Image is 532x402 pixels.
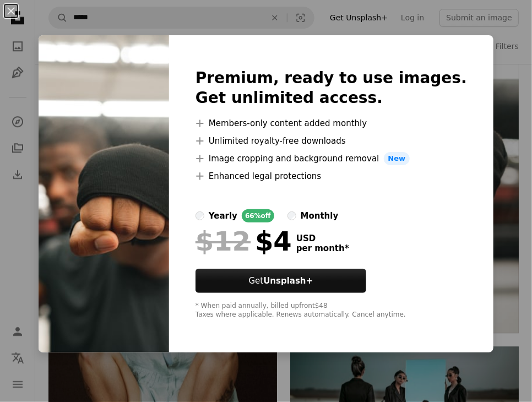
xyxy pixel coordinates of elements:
strong: Unsplash+ [263,276,313,286]
h2: Premium, ready to use images. Get unlimited access. [196,68,467,108]
li: Members-only content added monthly [196,117,467,130]
div: yearly [209,209,237,222]
img: premium_photo-1672791841152-516b57f138f8 [39,35,169,352]
span: USD [296,233,349,243]
input: yearly66%off [196,211,204,220]
div: 66% off [242,209,274,222]
li: Enhanced legal protections [196,170,467,183]
span: per month * [296,243,349,253]
li: Image cropping and background removal [196,152,467,165]
li: Unlimited royalty-free downloads [196,134,467,148]
div: monthly [301,209,339,222]
span: $12 [196,227,251,256]
input: monthly [287,211,296,220]
button: GetUnsplash+ [196,269,366,293]
div: * When paid annually, billed upfront $48 Taxes where applicable. Renews automatically. Cancel any... [196,302,467,319]
div: $4 [196,227,292,256]
span: New [384,152,410,165]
